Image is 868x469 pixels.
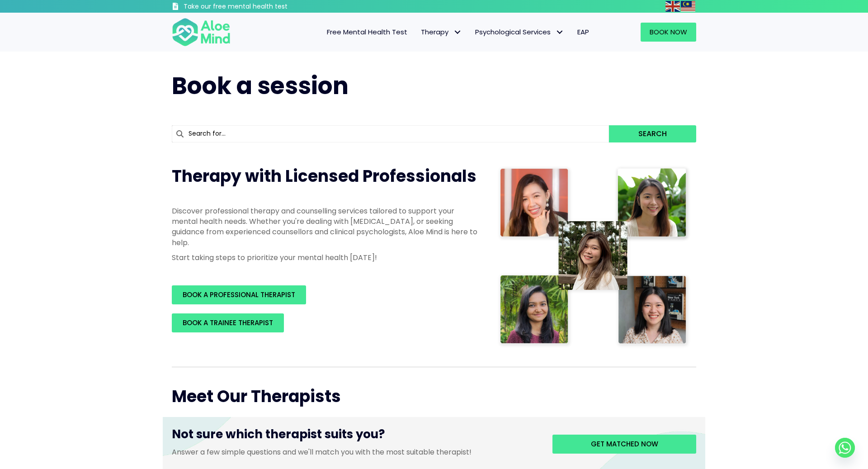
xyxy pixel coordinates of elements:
span: Book a session [172,69,349,102]
span: Get matched now [591,439,658,449]
span: Psychological Services: submenu [553,26,566,39]
button: Search [609,125,696,142]
a: Malay [681,1,696,11]
h3: Not sure which therapist suits you? [172,426,539,447]
p: Answer a few simple questions and we'll match you with the most suitable therapist! [172,447,539,457]
span: Book Now [650,27,687,37]
a: Book Now [641,23,696,42]
span: Free Mental Health Test [327,27,407,37]
img: ms [681,1,695,12]
a: Free Mental Health Test [320,23,414,42]
p: Discover professional therapy and counselling services tailored to support your mental health nee... [172,206,479,248]
p: Start taking steps to prioritize your mental health [DATE]! [172,252,479,263]
a: Take our free mental health test [172,2,336,13]
nav: Menu [242,23,596,42]
span: Psychological Services [475,27,564,37]
span: Therapy [421,27,462,37]
img: Aloe mind Logo [172,17,231,47]
span: BOOK A TRAINEE THERAPIST [183,318,273,327]
a: English [665,1,681,11]
a: BOOK A TRAINEE THERAPIST [172,313,284,332]
img: en [665,1,680,12]
h3: Take our free mental health test [184,2,336,11]
span: Therapy: submenu [451,26,464,39]
a: TherapyTherapy: submenu [414,23,468,42]
span: EAP [577,27,589,37]
input: Search for... [172,125,609,142]
span: Therapy with Licensed Professionals [172,165,476,188]
a: EAP [571,23,596,42]
img: Therapist collage [497,165,691,349]
a: Get matched now [552,435,696,454]
span: BOOK A PROFESSIONAL THERAPIST [183,290,295,299]
span: Meet Our Therapists [172,385,341,408]
a: BOOK A PROFESSIONAL THERAPIST [172,285,306,304]
a: Whatsapp [835,438,855,458]
a: Psychological ServicesPsychological Services: submenu [468,23,571,42]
